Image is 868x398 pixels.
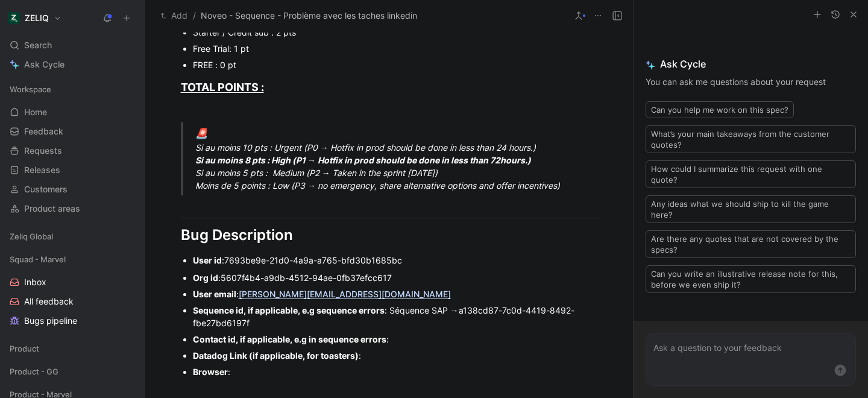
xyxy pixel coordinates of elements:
a: Requests [5,142,140,160]
div: Product - GG [5,362,140,381]
div: : [193,365,598,378]
button: Add [157,8,190,23]
div: Product - GG [5,362,140,384]
span: Inbox [24,276,46,288]
a: Bugs pipeline [5,312,140,330]
strong: Datadog Link (if applicable, for toasters) [193,350,359,361]
p: You can ask me questions about your request [646,75,856,89]
a: All feedback [5,292,140,311]
span: Search [24,38,52,52]
span: Noveo - Sequence - Problème avec les taches linkedin [201,8,417,23]
span: Product - GG [10,365,58,377]
a: [PERSON_NAME][EMAIL_ADDRESS][DOMAIN_NAME] [239,289,451,299]
div: : [193,333,598,346]
button: Any ideas what we should ship to kill the game here? [646,195,856,223]
strong: Sequence id, if applicable, e.g sequence errors [193,305,385,315]
div: FREE : 0 pt [193,58,598,71]
span: 🚨 [195,127,208,139]
u: TOTAL POINTS : [181,81,264,93]
div: : [193,288,598,300]
button: Are there any quotes that are not covered by the specs? [646,230,856,258]
div: Zeliq Global [5,227,140,249]
strong: Org id [193,273,218,283]
div: : Séquence SAP → [193,304,598,329]
a: Customers [5,180,140,198]
span: Product areas [24,203,80,215]
span: Ask Cycle [646,57,856,71]
button: Can you help me work on this spec? [646,101,794,118]
strong: Browser [193,367,228,377]
div: : [193,349,598,362]
div: : [193,254,598,267]
div: : [193,271,598,284]
div: Bug Description [181,224,598,246]
a: Feedback [5,122,140,141]
div: Product [5,340,140,358]
a: Inbox [5,273,140,291]
button: Can you write an illustrative release note for this, before we even ship it? [646,265,856,293]
button: What’s your main takeaways from the customer quotes? [646,125,856,153]
button: How could I summarize this request with one quote? [646,160,856,188]
div: Squad - MarvelInboxAll feedbackBugs pipeline [5,250,140,330]
h1: ZELIQ [25,13,49,24]
span: Requests [24,145,62,157]
div: Workspace [5,80,140,98]
span: Releases [24,164,60,176]
a: Ask Cycle [5,55,140,74]
span: Workspace [10,83,51,95]
span: Zeliq Global [10,230,53,242]
strong: User id [193,255,222,265]
strong: User email [193,289,236,299]
span: Squad - Marvel [10,253,66,265]
span: / [193,8,196,23]
span: Product [10,343,39,355]
a: Releases [5,161,140,179]
span: Bugs pipeline [24,315,77,327]
span: Feedback [24,125,63,137]
strong: Si au moins 8 pts : High (P1 → Hotfix in prod should be done in less than 72hours.) [195,155,531,165]
span: Customers [24,183,68,195]
a: Product areas [5,200,140,218]
div: Search [5,36,140,54]
img: ZELIQ [8,12,20,24]
div: Free Trial: 1 pt [193,42,598,55]
span: 7693be9e-21d0-4a9a-a765-bfd30b1685bc [224,255,402,265]
strong: Contact id, if applicable, e.g in sequence errors [193,334,386,344]
span: Ask Cycle [24,57,64,72]
button: ZELIQZELIQ [5,10,64,27]
div: Zeliq Global [5,227,140,245]
div: Squad - Marvel [5,250,140,268]
span: Home [24,106,47,118]
a: Home [5,103,140,121]
span: 5607f4b4-a9db-4512-94ae-0fb37efcc617 [221,273,392,283]
span: All feedback [24,295,74,308]
div: Product [5,340,140,361]
div: Si au moins 10 pts : Urgent (P0 → Hotfix in prod should be done in less than 24 hours.) Si au moi... [195,126,612,192]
